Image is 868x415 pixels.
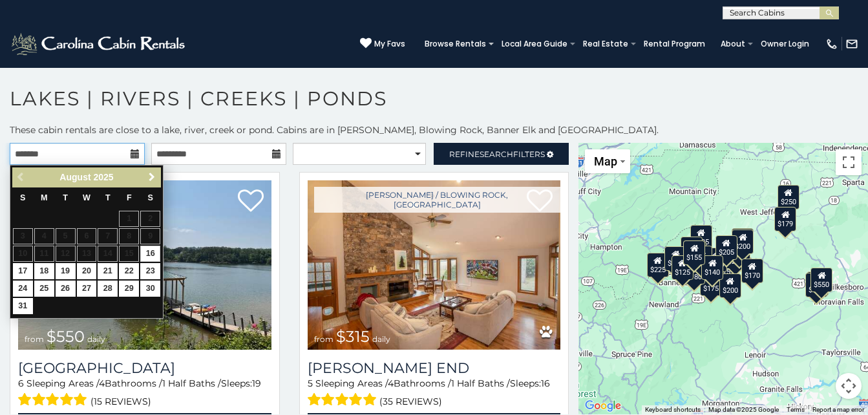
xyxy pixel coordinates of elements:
[83,193,90,202] span: Wednesday
[836,373,862,399] button: Map camera controls
[98,281,118,297] a: 28
[702,255,724,280] div: $140
[87,334,105,344] span: daily
[585,149,630,173] button: Change map style
[41,193,48,202] span: Monday
[434,143,569,165] a: RefineSearchFilters
[732,228,754,253] div: $235
[372,334,390,344] span: daily
[845,37,858,50] img: mail-regular-white.png
[582,398,624,414] a: Open this area in Google Maps (opens a new window)
[140,281,160,297] a: 30
[162,378,221,389] span: 1 Half Baths /
[774,207,796,231] div: $179
[119,263,139,279] a: 22
[681,237,703,261] div: $305
[308,180,561,350] img: Moss End
[13,298,33,314] a: 31
[34,263,54,279] a: 18
[93,172,113,182] span: 2025
[314,334,333,344] span: from
[308,378,313,389] span: 5
[63,193,68,202] span: Tuesday
[690,225,712,250] div: $235
[99,378,105,389] span: 4
[714,35,752,53] a: About
[56,281,76,297] a: 26
[836,149,862,175] button: Toggle fullscreen view
[480,149,513,159] span: Search
[59,172,90,182] span: August
[594,154,617,168] span: Map
[18,377,271,410] div: Sleeping Areas / Bathrooms / Sleeps:
[719,273,741,298] div: $200
[77,263,97,279] a: 20
[360,37,405,50] a: My Favs
[238,188,264,215] a: Add to favorites
[825,37,838,50] img: phone-regular-white.png
[812,406,864,413] a: Report a map error
[683,240,705,265] div: $155
[140,246,160,262] a: 16
[715,235,737,260] div: $205
[308,359,561,377] h3: Moss End
[18,378,24,389] span: 6
[308,359,561,377] a: [PERSON_NAME] End
[449,149,545,159] span: Refine Filters
[637,35,712,53] a: Rental Program
[47,327,85,346] span: $550
[13,281,33,297] a: 24
[418,35,492,53] a: Browse Rentals
[308,377,561,410] div: Sleeping Areas / Bathrooms / Sleeps:
[10,31,189,57] img: White-1-2.png
[105,193,111,202] span: Thursday
[148,193,153,202] span: Saturday
[741,259,763,283] div: $170
[77,281,97,297] a: 27
[147,172,157,182] span: Next
[18,359,271,377] a: [GEOGRAPHIC_DATA]
[683,260,705,284] div: $180
[18,359,271,377] h3: Lake Haven Lodge
[56,263,76,279] a: 19
[664,246,686,271] div: $200
[308,180,561,350] a: Moss End from $315 daily
[379,393,442,410] span: (35 reviews)
[672,255,693,280] div: $125
[13,263,33,279] a: 17
[495,35,574,53] a: Local Area Guide
[811,268,833,292] div: $550
[451,378,510,389] span: 1 Half Baths /
[140,263,160,279] a: 23
[577,35,635,53] a: Real Estate
[708,406,779,413] span: Map data ©2025 Google
[34,281,54,297] a: 25
[314,187,561,213] a: [PERSON_NAME] / Blowing Rock, [GEOGRAPHIC_DATA]
[98,263,118,279] a: 21
[336,327,370,346] span: $315
[20,193,25,202] span: Sunday
[127,193,132,202] span: Friday
[647,253,669,277] div: $225
[90,393,151,410] span: (15 reviews)
[645,405,701,414] button: Keyboard shortcuts
[778,185,799,209] div: $250
[732,229,754,254] div: $200
[119,281,139,297] a: 29
[754,35,816,53] a: Owner Login
[582,398,624,414] img: Google
[143,169,160,186] a: Next
[700,271,722,296] div: $175
[388,378,394,389] span: 4
[252,378,261,389] span: 19
[25,334,44,344] span: from
[541,378,550,389] span: 16
[805,273,827,297] div: $270
[787,406,805,413] a: Terms
[374,38,405,50] span: My Favs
